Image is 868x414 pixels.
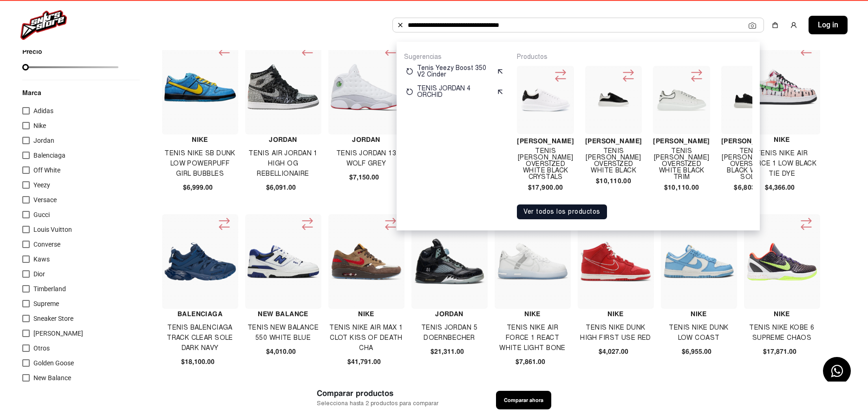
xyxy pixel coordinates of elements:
button: Comparar ahora [496,391,551,409]
span: Jordan [33,137,54,144]
h4: $17,900.00 [517,184,574,191]
span: Nike [33,122,46,129]
img: TENIS ALEXANDER MCQUEEN OVERSIZED WHITE BLACK TRIM [657,83,706,118]
span: $6,091.00 [266,183,296,192]
h4: TENIS BALENCIAGA TRACK CLEAR SOLE DARK NAVY [162,323,238,353]
span: $4,027.00 [599,347,628,357]
h4: [PERSON_NAME] [585,138,642,144]
h4: Nike [162,134,238,145]
span: Converse [33,241,60,248]
h4: [PERSON_NAME] [653,138,710,144]
h4: Balenciaga [162,309,238,319]
p: TENIS JORDAN 4 ORCHID [417,85,493,98]
h4: Nike [578,309,653,319]
img: Tenis Nike Dunk Low Coast [663,226,735,297]
span: Sneaker Store [33,315,73,322]
h4: Tenis Air Jordan 1 High Og Rebellionaire [245,148,321,179]
img: TENIS ALEXANDER MCQUEEN OVERSIZED WHITE BLACK CRYSTALS [521,87,570,112]
h4: Nike [495,309,570,319]
span: Otros [33,344,50,352]
img: restart.svg [406,88,413,96]
h4: Tenis Nike Air Force 1 Low Black Tie Dye [744,148,820,179]
img: logo [20,10,67,40]
p: Marca [22,88,140,98]
span: [PERSON_NAME] [33,330,83,337]
h4: Nike [744,309,820,319]
h4: $10,110.00 [653,184,710,191]
img: Tenis Nike Dunk High First Use Red [580,241,652,282]
img: Tenis Nike Sb Dunk Low Powerpuff Girl Bubbles [164,73,236,102]
span: Log in [818,19,838,31]
span: $41,791.00 [347,357,381,367]
span: Golden Goose [33,359,74,367]
h4: Nike [328,309,404,319]
img: Tenis Jordan 5 Doernbecher [414,226,485,297]
img: suggest.svg [496,68,504,75]
h4: New Balance [245,309,321,319]
img: shopping [771,21,779,29]
p: Sugerencias [404,53,506,61]
span: $4,010.00 [266,347,296,357]
span: Off White [33,166,60,174]
span: Adidas [33,107,53,115]
span: $21,311.00 [431,347,464,357]
h4: Tenis Jordan 13 Wolf Grey [328,148,404,169]
p: Productos [517,53,752,61]
h4: Nike [744,134,820,145]
h4: Tenis Nike Kobe 6 Supreme Chaos [744,323,820,343]
h4: TENIS [PERSON_NAME] OVERSIZED WHITE BLACK TRIM [653,148,710,180]
img: Tenis Jordan 13 Wolf Grey [331,64,402,111]
h4: Tenis Nike Air Force 1 React White Light Bone [495,323,570,353]
h4: Nike [661,309,737,319]
h4: Jordan [411,309,487,319]
span: Timberland [33,285,66,293]
img: Tenis Air Jordan 1 High Og Rebellionaire [248,64,319,110]
h4: Jordan [328,134,404,145]
h4: Tenis Nike Dunk High First Use Red [578,323,653,343]
span: New Balance [33,374,71,382]
span: Supreme [33,300,59,307]
h4: $10,110.00 [585,178,642,184]
span: Dior [33,270,45,278]
p: Precio [22,48,118,55]
span: $7,150.00 [349,172,379,182]
h4: Tenis Nike Dunk Low Coast [661,323,737,343]
img: TENIS ALEXANDER MCQUEEN OVERSIZED WHITE BLACK [589,91,638,109]
span: Kaws [33,255,50,263]
img: Buscar [397,21,404,29]
h4: Tenis Jordan 5 Doernbecher [411,323,487,343]
span: $7,861.00 [516,357,545,367]
button: Ver todos los productos [517,204,607,219]
img: Tenis New Balance 550 White Blue [248,245,319,279]
span: Versace [33,196,57,204]
img: TENIS BALENCIAGA TRACK CLEAR SOLE DARK NAVY [164,242,236,280]
img: Tenis Nike Kobe 6 Supreme Chaos [746,242,818,281]
img: suggest.svg [496,88,504,96]
img: Cámara [749,22,756,29]
img: Tenis Nike Air Max 1 Clot Kiss Of Death Cha [331,243,402,280]
h4: TENIS [PERSON_NAME] OVERSIZED WHITE BLACK [585,148,642,174]
span: Yeezy [33,181,50,189]
span: Comparar productos [317,388,438,399]
span: $4,366.00 [765,183,795,192]
img: Tenis Alexander Mcqueen Oversized Black White Sole [725,90,774,109]
h4: Jordan [245,134,321,145]
img: restart.svg [406,68,413,75]
h4: [PERSON_NAME] [517,138,574,144]
h4: Tenis New Balance 550 White Blue [245,323,321,343]
h4: Tenis [PERSON_NAME] Oversized Black White Sole [721,148,778,180]
span: $6,955.00 [682,347,711,357]
span: Louis Vuitton [33,226,72,233]
h4: [PERSON_NAME] [721,138,778,144]
span: $18,100.00 [181,357,215,367]
span: Gucci [33,211,50,218]
h4: Tenis Nike Sb Dunk Low Powerpuff Girl Bubbles [162,148,238,179]
h4: $6,803.00 [721,184,778,191]
span: Selecciona hasta 2 productos para comparar [317,399,438,408]
h4: TENIS [PERSON_NAME] OVERSIZED WHITE BLACK CRYSTALS [517,148,574,180]
span: $17,871.00 [763,347,796,357]
span: Balenciaga [33,152,65,159]
p: Tenis Yeezy Boost 350 V2 Cinder [417,65,493,78]
h4: Tenis Nike Air Max 1 Clot Kiss Of Death Cha [328,323,404,353]
img: Tenis Nike Air Force 1 Low Black Tie Dye [746,51,818,123]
